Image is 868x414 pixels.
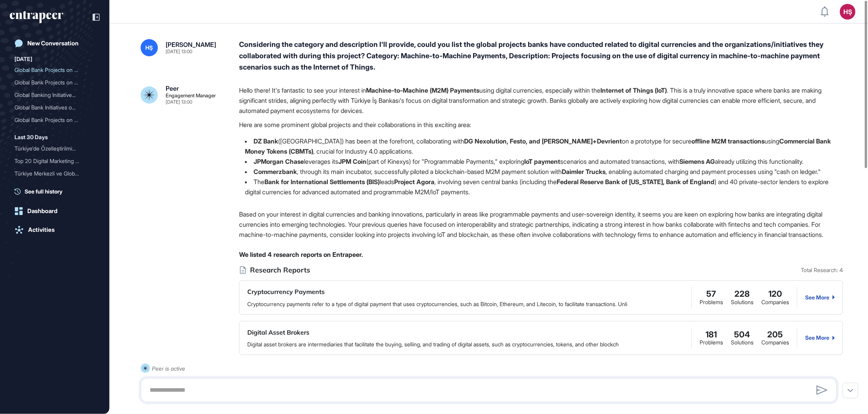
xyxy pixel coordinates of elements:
[14,114,95,126] div: Global Bank Projects on Tokenization and Digital Currencies: Collaborations and Initiatives
[14,64,89,76] div: Global Bank Projects on M...
[239,249,843,260] div: We listed 4 research reports on Entrapeer.
[28,226,55,233] div: Activities
[691,137,764,145] strong: offline M2M transactions
[557,178,714,186] strong: Federal Reserve Bank of [US_STATE], Bank of England
[247,287,325,297] div: Cryptocurrency Payments
[166,85,179,91] div: Peer
[706,330,717,340] div: 181
[805,335,835,341] div: See More
[394,178,434,186] strong: Project Agora
[27,208,57,215] div: Dashboard
[14,89,89,101] div: Global Banking Initiative...
[247,341,619,348] div: Digital asset brokers are intermediaries that facilitate the buying, selling, and trading of digi...
[14,89,95,101] div: Global Banking Initiatives on User Sovereign Identity and Digital Currency
[239,156,843,167] li: leverages its (part of Kinexys) for "Programmable Payments," exploring scenarios and automated tr...
[146,45,153,51] span: HŞ
[14,155,95,167] div: Top 20 Digital Marketing Solutions Worldwide
[254,137,278,145] strong: DZ Bank
[14,54,32,64] div: [DATE]
[524,158,560,165] strong: IoT payment
[152,364,185,373] div: Peer is active
[10,36,100,51] a: New Conversation
[10,222,100,238] a: Activities
[679,158,715,165] strong: Siemens AG
[14,76,95,89] div: Global Bank Projects on Digital Currency Interoperability with E-Commerce and Payment Systems
[700,299,723,305] div: Problems
[14,142,89,155] div: Türkiye'de Özelleştirilmi...
[734,330,750,340] div: 504
[247,300,627,308] div: Cryptocurrency payments refer to a type of digital payment that uses cryptocurrencies, such as Bi...
[239,209,843,240] p: Based on your interest in digital currencies and banking innovations, particularly in areas like ...
[14,114,89,126] div: Global Bank Projects on T...
[25,187,63,195] span: See full history
[239,167,843,177] li: , through its main incubator, successfully piloted a blockchain-based M2M payment solution with ,...
[707,289,716,299] div: 57
[14,167,89,180] div: Türkiye Merkezli ve Globa...
[239,136,843,156] li: ([GEOGRAPHIC_DATA]) has been at the forefront, collaborating with on a prototype for secure using...
[239,265,843,274] div: Research Reports
[166,100,192,104] div: [DATE] 13:00
[14,76,89,89] div: Global Bank Projects on D...
[10,11,63,23] div: entrapeer-logo
[239,39,843,73] div: Considering the category and description I'll provide, could you list the global projects banks h...
[600,86,667,94] strong: Internet of Things (IoT)
[731,339,754,346] div: Solutions
[805,294,835,301] div: See More
[761,299,789,305] div: Companies
[768,289,782,299] div: 120
[14,64,95,76] div: Global Bank Projects on Machine-to-Machine Payments Using Digital Currencies
[840,4,855,20] button: HŞ
[27,40,79,47] div: New Conversation
[366,86,479,94] strong: Machine-to-Machine (M2M) Payments
[264,178,380,186] strong: Bank for International Settlements (BIS)
[239,177,843,197] li: The leads , involving seven central banks (including the ) and 40 private-sector lenders to explo...
[166,49,192,54] div: [DATE] 13:00
[464,137,622,145] strong: DG Nexolution, Festo, and [PERSON_NAME]+Devrient
[254,158,304,165] strong: JPMorgan Chase
[735,289,750,299] div: 228
[14,133,48,142] div: Last 30 Days
[14,101,89,114] div: Global Bank Initiatives o...
[247,328,309,338] div: Digital Asset Brokers
[10,203,100,219] a: Dashboard
[14,101,95,114] div: Global Bank Initiatives on Programmable Payments Using Digital Currencies
[254,168,297,176] strong: Commerzbank
[14,187,100,195] a: See full history
[768,330,783,340] div: 205
[761,339,789,346] div: Companies
[166,93,216,98] div: Engagement Manager
[14,155,89,167] div: Top 20 Digital Marketing ...
[14,142,95,155] div: Türkiye'de Özelleştirilmiş AI Görsel İşleme Çözümleri Geliştiren Şirketler
[338,158,366,165] strong: JPM Coin
[700,339,723,346] div: Problems
[801,267,843,273] div: Total Research: 4
[166,41,216,48] div: [PERSON_NAME]
[562,168,605,176] strong: Daimler Trucks
[239,85,843,116] p: Hello there! It's fantastic to see your interest in using digital currencies, especially within t...
[731,299,754,305] div: Solutions
[239,120,843,130] p: Here are some prominent global projects and their collaborations in this exciting area:
[14,167,95,180] div: Türkiye Merkezli ve Global Hizmet Veren Ürün Kullanım Analizi Firmaları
